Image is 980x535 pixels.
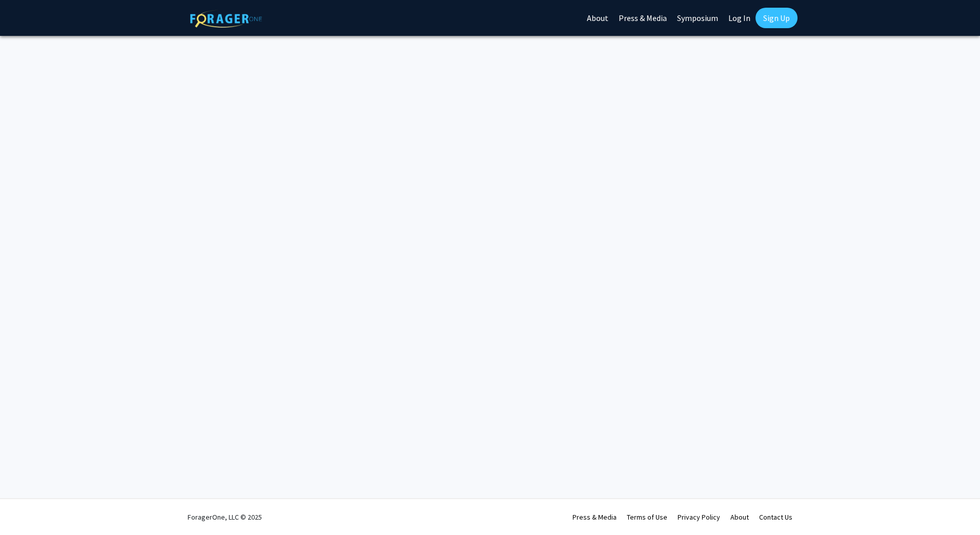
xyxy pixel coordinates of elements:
[756,8,798,28] a: Sign Up
[730,512,749,522] a: About
[573,512,617,522] a: Press & Media
[759,512,792,522] a: Contact Us
[678,512,720,522] a: Privacy Policy
[190,10,262,28] img: ForagerOne Logo
[188,499,262,535] div: ForagerOne, LLC © 2025
[627,512,667,522] a: Terms of Use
